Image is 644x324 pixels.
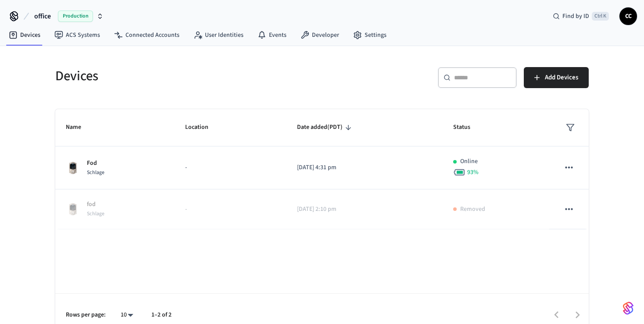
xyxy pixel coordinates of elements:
[185,163,275,172] p: -
[66,161,80,175] img: Schlage Sense Smart Deadbolt with Camelot Trim, Front
[151,310,172,320] p: 1–2 of 2
[297,205,433,214] p: [DATE] 2:10 pm
[346,27,394,43] a: Settings
[116,309,137,321] div: 10
[293,27,346,43] a: Developer
[185,205,275,214] p: -
[460,205,485,214] p: Removed
[58,11,93,22] span: Production
[467,168,479,177] span: 93 %
[55,109,589,229] table: sticky table
[66,121,93,134] span: Name
[34,11,51,21] span: office
[87,169,104,176] span: Schlage
[524,67,589,88] button: Add Devices
[453,121,482,134] span: Status
[87,159,104,168] p: Fod
[562,12,589,21] span: Find by ID
[250,27,293,43] a: Events
[185,121,220,134] span: Location
[623,301,633,315] img: SeamLogoGradient.69752ec5.svg
[55,67,317,85] h5: Devices
[545,72,578,83] span: Add Devices
[107,27,186,43] a: Connected Accounts
[186,27,250,43] a: User Identities
[66,310,106,320] p: Rows per page:
[546,8,616,24] div: Find by IDCtrl K
[66,202,80,216] img: Schlage Sense Smart Deadbolt with Camelot Trim, Front
[47,27,107,43] a: ACS Systems
[87,200,104,209] p: fod
[87,210,104,217] span: Schlage
[620,8,636,24] span: CC
[297,163,433,172] p: [DATE] 4:31 pm
[619,7,637,25] button: CC
[592,12,609,21] span: Ctrl K
[2,27,47,43] a: Devices
[460,157,478,166] p: Online
[297,121,354,134] span: Date added(PDT)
